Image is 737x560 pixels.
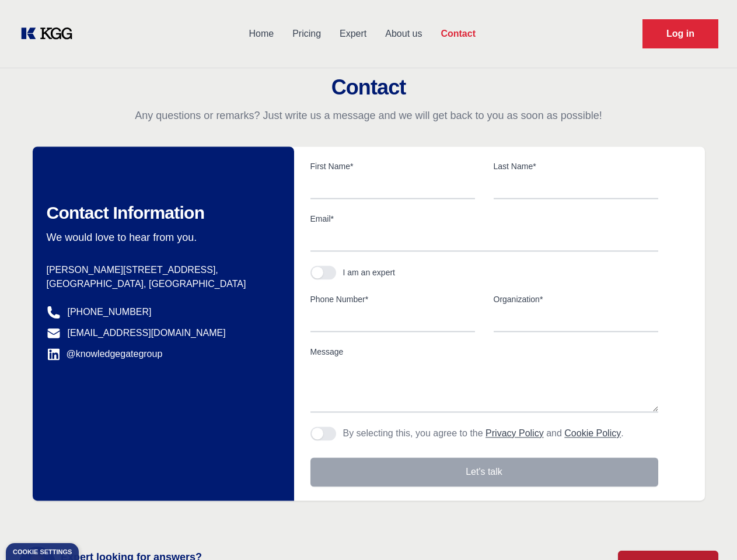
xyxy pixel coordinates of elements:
p: We would love to hear from you. [47,230,275,244]
label: Email* [310,213,658,225]
label: Last Name* [494,160,658,172]
a: [EMAIL_ADDRESS][DOMAIN_NAME] [68,326,226,340]
a: About us [376,19,431,49]
a: KOL Knowledge Platform: Talk to Key External Experts (KEE) [19,24,82,43]
label: Organization* [494,293,658,305]
p: Any questions or remarks? Just write us a message and we will get back to you as soon as possible! [14,108,723,123]
a: [PHONE_NUMBER] [68,305,152,319]
a: Pricing [283,19,330,49]
h2: Contact [14,76,723,99]
p: [GEOGRAPHIC_DATA], [GEOGRAPHIC_DATA] [47,277,275,291]
label: Phone Number* [310,293,475,305]
a: Request Demo [642,19,718,48]
p: By selecting this, you agree to the and . [343,426,624,440]
div: Cookie settings [13,549,72,555]
p: [PERSON_NAME][STREET_ADDRESS], [47,263,275,277]
iframe: Chat Widget [679,504,737,560]
h2: Contact Information [47,202,275,223]
label: First Name* [310,160,475,172]
a: Contact [431,19,485,49]
a: Privacy Policy [485,428,544,438]
button: Let's talk [310,457,658,487]
a: Home [239,19,283,49]
label: Message [310,346,658,358]
a: @knowledgegategroup [47,347,163,361]
a: Cookie Policy [564,428,621,438]
a: Expert [330,19,376,49]
div: I am an expert [343,267,396,278]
